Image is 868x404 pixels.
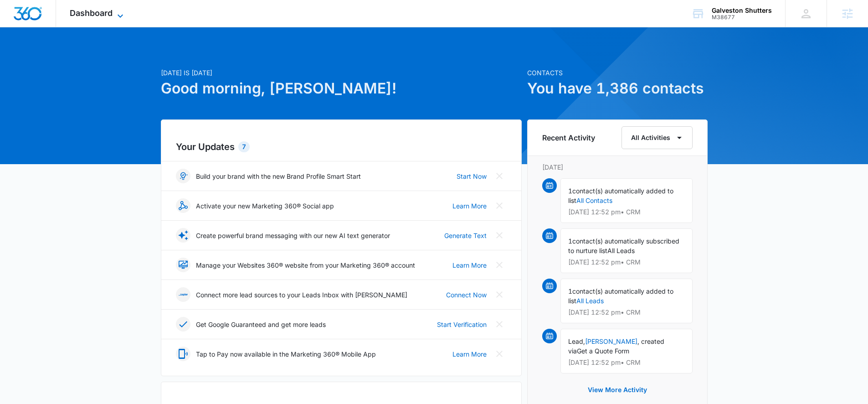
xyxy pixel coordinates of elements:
[712,7,772,14] div: account name
[492,198,507,213] button: Close
[621,126,693,149] button: All Activities
[492,169,507,183] button: Close
[576,197,612,204] a: All Contacts
[437,320,487,329] a: Start Verification
[457,171,487,181] a: Start Now
[444,231,487,240] a: Generate Text
[568,209,685,215] p: [DATE] 12:52 pm • CRM
[238,141,250,152] div: 7
[196,201,334,211] p: Activate your new Marketing 360® Social app
[452,260,487,270] a: Learn More
[492,228,507,243] button: Close
[568,237,679,254] span: contact(s) automatically subscribed to nurture list
[712,14,772,21] div: account id
[568,337,585,345] span: Lead,
[492,317,507,331] button: Close
[568,309,685,316] p: [DATE] 12:52 pm • CRM
[577,347,629,355] span: Get a Quote Form
[568,259,685,265] p: [DATE] 12:52 pm • CRM
[196,349,376,359] p: Tap to Pay now available in the Marketing 360® Mobile App
[492,287,507,302] button: Close
[568,287,673,305] span: contact(s) automatically added to list
[492,258,507,272] button: Close
[452,349,487,359] a: Learn More
[527,68,708,78] p: Contacts
[585,337,637,345] a: [PERSON_NAME]
[542,162,693,172] p: [DATE]
[452,201,487,211] a: Learn More
[196,171,361,181] p: Build your brand with the new Brand Profile Smart Start
[196,290,407,300] p: Connect more lead sources to your Leads Inbox with [PERSON_NAME]
[568,187,673,204] span: contact(s) automatically added to list
[161,78,522,99] h1: Good morning, [PERSON_NAME]!
[568,187,572,195] span: 1
[576,297,604,305] a: All Leads
[196,320,326,329] p: Get Google Guaranteed and get more leads
[446,290,487,300] a: Connect Now
[579,379,656,401] button: View More Activity
[568,359,685,366] p: [DATE] 12:52 pm • CRM
[196,231,390,240] p: Create powerful brand messaging with our new AI text generator
[542,132,595,143] h6: Recent Activity
[527,78,708,99] h1: You have 1,386 contacts
[161,68,522,78] p: [DATE] is [DATE]
[568,287,572,295] span: 1
[70,8,113,18] span: Dashboard
[492,347,507,361] button: Close
[176,140,507,154] h2: Your Updates
[568,237,572,245] span: 1
[196,260,415,270] p: Manage your Websites 360® website from your Marketing 360® account
[607,247,635,254] span: All Leads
